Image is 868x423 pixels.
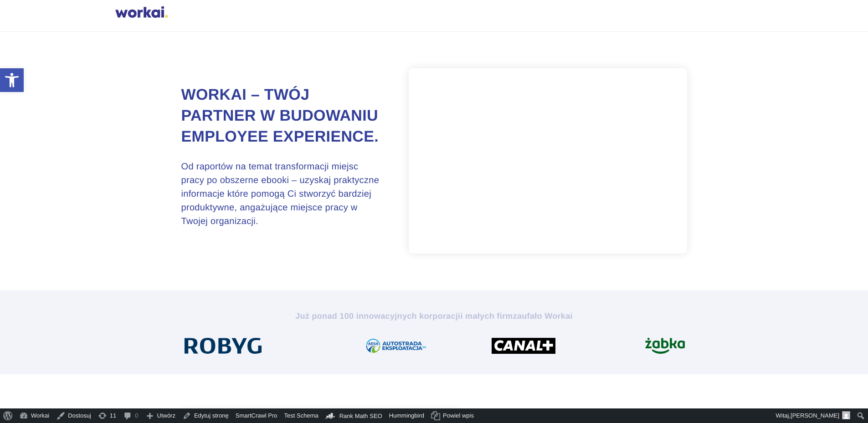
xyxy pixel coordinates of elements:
[386,408,428,423] a: Hummingbird
[773,408,854,423] a: Witaj,
[339,413,382,419] span: Rank Math SEO
[135,408,138,423] span: 0
[181,85,384,148] h1: Workai – Twój partner w budowaniu employee experience.
[281,408,322,423] a: Test Schema
[460,311,513,321] i: i małych firm
[181,160,384,228] h3: Od raportów na temat transformacji miejsc pracy po obszerne ebooki – uzyskaj praktyczne informacj...
[179,408,232,423] a: Edytuj stronę
[16,408,53,423] a: Workai
[791,412,839,419] span: [PERSON_NAME]
[322,408,386,423] a: Kokpit Rank Math
[443,408,474,423] span: Powiel wpis
[232,408,281,423] a: SmartCrawl Pro
[181,311,687,321] h2: Już ponad 100 innowacyjnych korporacji zaufało Workai
[53,408,95,423] a: Dostosuj
[157,408,175,423] span: Utwórz
[110,408,116,423] span: 11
